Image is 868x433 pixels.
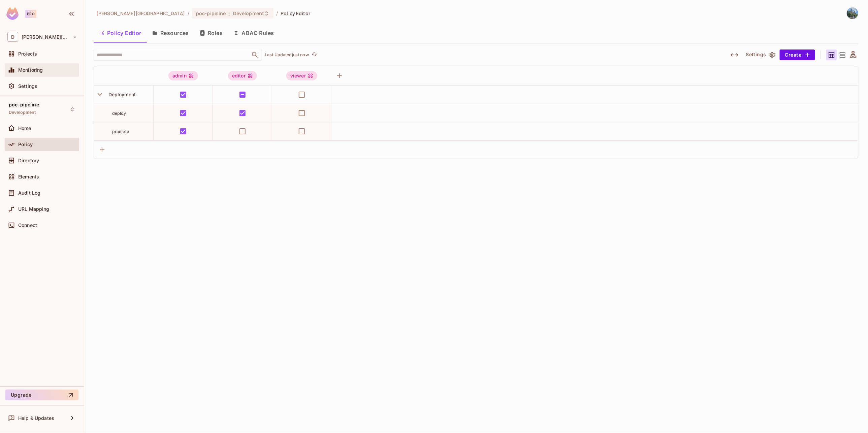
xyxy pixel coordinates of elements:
[18,51,37,57] span: Projects
[312,52,317,58] span: refresh
[196,10,226,16] span: poc-pipeline
[847,8,858,19] img: David Santander
[743,49,777,60] button: Settings
[147,25,194,41] button: Resources
[228,25,280,41] button: ABAC Rules
[112,129,129,134] span: promote
[18,158,39,163] span: Directory
[310,51,318,59] button: refresh
[309,51,318,59] span: Click to refresh data
[18,223,37,228] span: Connect
[96,10,185,16] span: the active workspace
[18,174,39,179] span: Elements
[168,71,198,80] div: admin
[112,111,126,116] span: deploy
[94,25,147,41] button: Policy Editor
[286,71,317,80] div: viewer
[228,71,257,80] div: editor
[25,10,36,18] div: Pro
[106,92,136,97] span: Deployment
[18,67,43,73] span: Monitoring
[18,206,50,212] span: URL Mapping
[188,10,189,16] li: /
[18,126,31,131] span: Home
[780,49,815,60] button: Create
[18,84,37,89] span: Settings
[194,25,228,41] button: Roles
[18,415,54,421] span: Help & Updates
[18,142,33,147] span: Policy
[276,10,278,16] li: /
[228,11,231,16] span: :
[9,102,39,107] span: poc-pipeline
[281,10,310,16] span: Policy Editor
[18,190,40,196] span: Audit Log
[250,50,260,60] button: Open
[22,34,70,40] span: Workspace: david-santander
[233,10,264,16] span: Development
[5,390,78,400] button: Upgrade
[265,52,309,58] p: Last Updated just now
[7,32,18,42] span: D
[6,7,19,20] img: SReyMgAAAABJRU5ErkJggg==
[9,110,36,115] span: Development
